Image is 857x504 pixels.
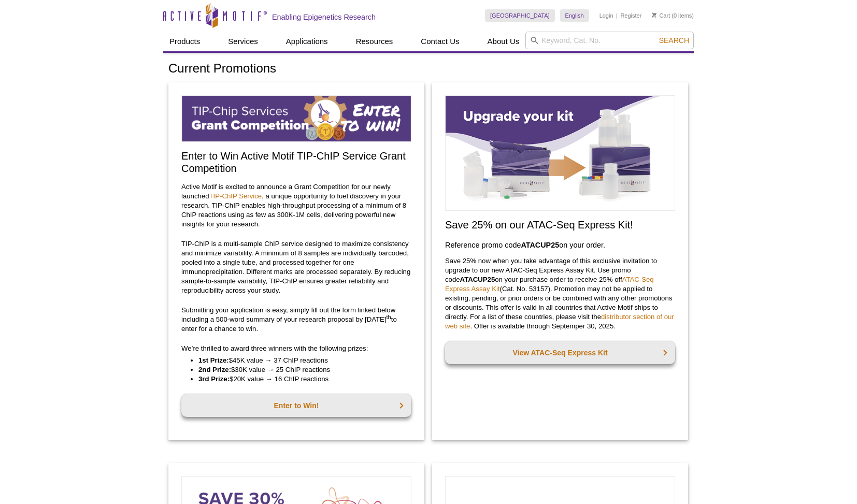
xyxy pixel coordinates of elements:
li: (0 items) [652,9,694,22]
a: TIP-ChIP Service [209,192,262,200]
a: Services [222,32,264,51]
a: Cart [652,12,670,19]
p: We’re thrilled to award three winners with the following prizes: [181,344,411,353]
a: About Us [481,32,526,51]
sup: th [387,313,391,320]
strong: ATACUP25 [521,241,559,249]
a: [GEOGRAPHIC_DATA] [485,9,555,22]
p: TIP-ChIP is a multi-sample ChIP service designed to maximize consistency and minimize variability... [181,239,411,295]
button: Search [656,36,692,45]
a: distributor section of our web site [445,313,674,330]
img: TIP-ChIP Service Grant Competition [181,95,411,142]
a: Resources [350,32,399,51]
li: | [616,9,618,22]
a: Register [620,12,641,19]
li: $20K value → 16 ChIP reactions [198,375,401,384]
li: $45K value → 37 ChIP reactions [198,356,401,365]
input: Keyword, Cat. No. [525,32,694,49]
img: Your Cart [652,12,656,18]
a: View ATAC-Seq Express Kit [445,341,675,364]
li: $30K value → 25 ChIP reactions [198,365,401,375]
p: Save 25% now when you take advantage of this exclusive invitation to upgrade to our new ATAC-Seq ... [445,256,675,331]
h2: Enter to Win Active Motif TIP-ChIP Service Grant Competition [181,150,411,175]
h2: Save 25% on our ATAC-Seq Express Kit! [445,219,675,231]
strong: ATACUP25 [460,276,495,283]
a: Enter to Win! [181,394,411,417]
p: Active Motif is excited to announce a Grant Competition for our newly launched , a unique opportu... [181,182,411,229]
img: Save on ATAC-Seq Express Assay Kit [445,95,675,211]
h1: Current Promotions [168,62,689,77]
strong: 1st Prize: [198,356,229,364]
h3: Reference promo code on your order. [445,239,675,251]
p: Submitting your application is easy, simply fill out the form linked below including a 500-word s... [181,306,411,334]
strong: 2nd Prize: [198,366,231,373]
h2: Enabling Epigenetics Research [272,12,376,22]
a: English [560,9,589,22]
span: Search [659,36,689,45]
strong: 3rd Prize: [198,375,230,383]
a: Applications [280,32,334,51]
a: Products [163,32,206,51]
a: Contact Us [415,32,465,51]
a: Login [599,12,613,19]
